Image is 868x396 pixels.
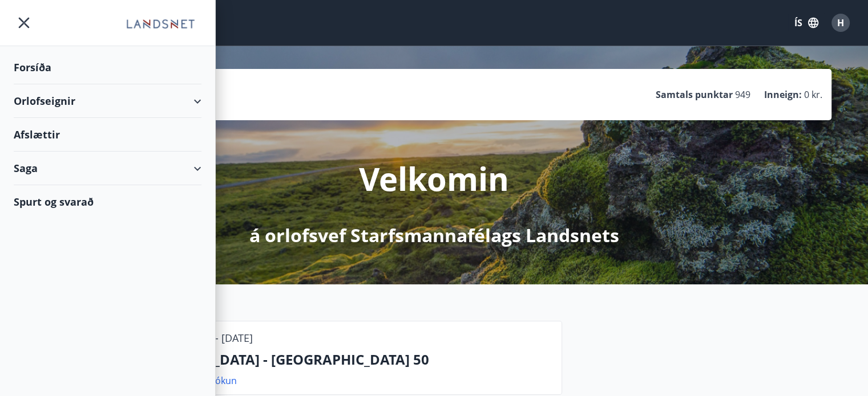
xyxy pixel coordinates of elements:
[735,88,750,101] span: 949
[181,330,253,345] p: [DATE] - [DATE]
[121,350,552,369] p: [GEOGRAPHIC_DATA] - [GEOGRAPHIC_DATA] 50
[249,223,619,248] p: á orlofsvef Starfsmannafélags Landsnets
[14,152,201,185] div: Saga
[359,157,509,200] p: Velkomin
[656,88,733,101] p: Samtals punktar
[804,88,822,101] span: 0 kr.
[195,374,237,387] a: Sjá bókun
[14,185,201,218] div: Spurt og svarað
[788,13,825,33] button: ÍS
[764,88,802,101] p: Inneign :
[14,84,201,118] div: Orlofseignir
[827,9,854,36] button: H
[837,17,844,29] span: H
[14,13,34,33] button: menu
[14,51,201,84] div: Forsíða
[120,13,201,35] img: union_logo
[14,118,201,152] div: Afslættir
